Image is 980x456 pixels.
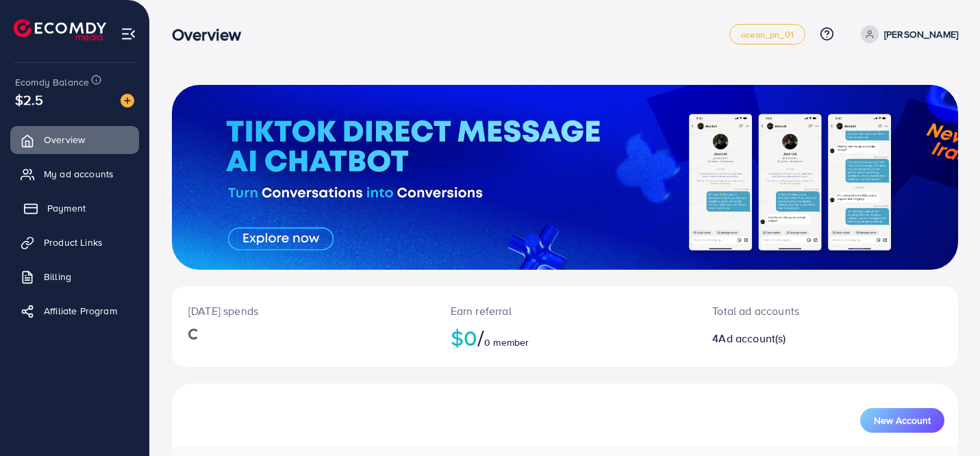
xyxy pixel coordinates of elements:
[10,297,139,325] a: Affiliate Program
[860,408,944,433] button: New Account
[484,335,529,349] span: 0 member
[121,26,136,42] img: menu
[15,90,44,110] span: $2.5
[10,126,139,153] a: Overview
[47,201,86,215] span: Payment
[451,325,680,351] h2: $0
[451,303,680,319] p: Earn referral
[718,331,786,346] span: Ad account(s)
[874,416,931,425] span: New Account
[44,270,71,283] span: Billing
[741,30,794,39] span: ocean_pn_01
[44,133,85,147] span: Overview
[10,160,139,188] a: My ad accounts
[477,322,484,353] span: /
[10,229,139,256] a: Product Links
[121,94,134,107] img: image
[855,25,958,43] a: [PERSON_NAME]
[14,19,106,40] img: logo
[172,25,252,45] h3: Overview
[44,167,114,181] span: My ad accounts
[884,26,958,42] p: [PERSON_NAME]
[188,303,418,319] p: [DATE] spends
[712,332,876,345] h2: 4
[10,263,139,290] a: Billing
[712,303,876,319] p: Total ad accounts
[44,304,117,318] span: Affiliate Program
[10,194,139,222] a: Payment
[44,236,103,249] span: Product Links
[15,75,89,89] span: Ecomdy Balance
[729,24,805,45] a: ocean_pn_01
